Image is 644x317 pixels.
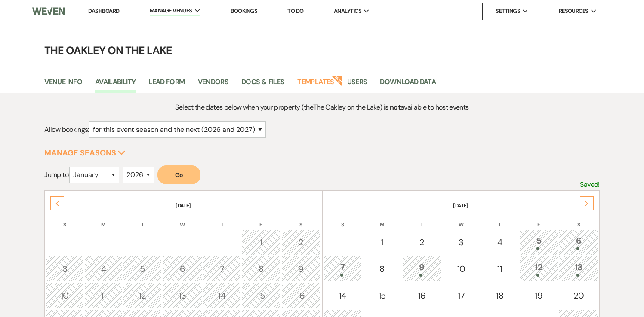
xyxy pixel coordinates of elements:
[367,236,397,249] div: 1
[84,210,122,229] th: M
[519,210,558,229] th: F
[44,76,82,93] a: Venue Info
[486,289,514,302] div: 18
[324,192,598,210] th: [DATE]
[123,210,162,229] th: T
[241,76,284,93] a: Docs & Files
[12,43,632,58] h4: The Oakley on the Lake
[564,234,594,250] div: 6
[447,262,475,275] div: 10
[402,210,442,229] th: T
[580,179,599,190] p: Saved!
[167,262,197,275] div: 6
[128,262,157,275] div: 5
[390,103,401,112] strong: not
[447,289,475,302] div: 17
[208,262,236,275] div: 7
[447,236,475,249] div: 3
[407,236,437,249] div: 2
[486,262,514,275] div: 11
[46,192,320,210] th: [DATE]
[328,261,357,277] div: 7
[524,234,553,250] div: 5
[559,7,589,15] span: Resources
[524,261,553,277] div: 12
[486,236,514,249] div: 4
[114,102,530,113] p: Select the dates below when your property (the The Oakley on the Lake ) is available to host events
[347,76,367,93] a: Users
[367,262,397,275] div: 8
[559,210,598,229] th: S
[163,210,202,229] th: W
[89,262,117,275] div: 4
[32,2,65,20] img: Weven Logo
[167,289,197,302] div: 13
[150,6,192,15] span: Manage Venues
[334,7,361,15] span: Analytics
[564,289,594,302] div: 20
[496,7,520,15] span: Settings
[286,262,316,275] div: 9
[89,289,117,302] div: 11
[231,7,257,15] a: Bookings
[44,149,126,157] button: Manage Seasons
[247,289,276,302] div: 15
[407,261,437,277] div: 9
[367,289,397,302] div: 15
[44,125,89,134] span: Allow bookings:
[287,7,303,15] a: To Do
[297,76,334,93] a: Templates
[128,289,157,302] div: 12
[88,7,119,15] a: Dashboard
[363,210,401,229] th: M
[242,210,280,229] th: F
[331,74,343,86] strong: New
[328,289,357,302] div: 14
[46,210,83,229] th: S
[324,210,362,229] th: S
[481,210,519,229] th: T
[44,170,69,179] span: Jump to:
[281,210,321,229] th: S
[148,76,185,93] a: Lead Form
[157,165,200,184] button: Go
[50,289,79,302] div: 10
[198,76,229,93] a: Vendors
[203,210,241,229] th: T
[407,289,437,302] div: 16
[247,262,276,275] div: 8
[380,76,436,93] a: Download Data
[524,289,553,302] div: 19
[564,261,594,277] div: 13
[286,236,316,249] div: 2
[247,236,276,249] div: 1
[208,289,236,302] div: 14
[95,76,136,93] a: Availability
[442,210,480,229] th: W
[286,289,316,302] div: 16
[50,262,79,275] div: 3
